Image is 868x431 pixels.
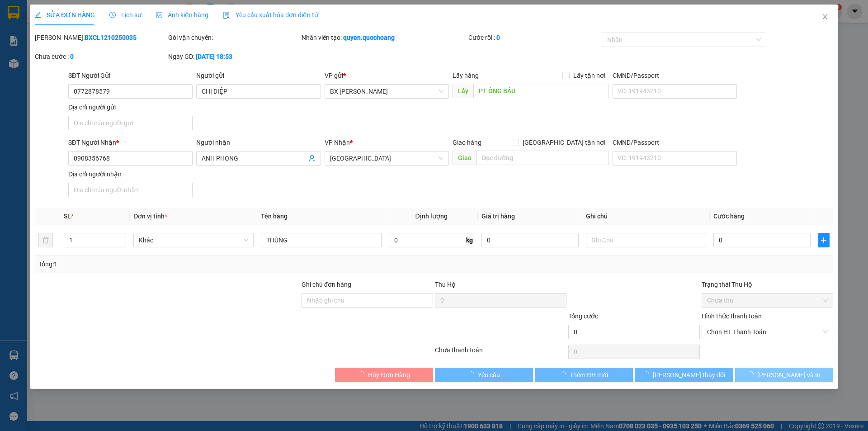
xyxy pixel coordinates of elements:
input: Địa chỉ của người gửi [68,116,193,130]
input: Ghi chú đơn hàng [302,293,433,308]
span: loading [468,371,478,378]
div: VP gửi [325,71,449,81]
span: Cước hàng [713,213,745,220]
span: Gửi: [8,9,22,18]
div: [GEOGRAPHIC_DATA] [86,8,178,28]
span: BX Cao Lãnh [330,85,443,98]
span: Lịch sử [109,11,142,19]
div: BX [PERSON_NAME] [8,8,80,29]
div: CMND/Passport [613,71,737,81]
span: VP Nhận [325,139,350,146]
label: Ghi chú đơn hàng [302,281,351,288]
input: Địa chỉ của người nhận [68,183,193,197]
span: Chọn HT Thanh Toán [707,325,828,339]
span: [PERSON_NAME] thay đổi [653,370,725,380]
input: Dọc đường [476,151,609,165]
button: [PERSON_NAME] và In [735,368,833,382]
label: Hình thức thanh toán [702,313,762,320]
span: user-add [308,155,316,162]
div: Chưa cước : [35,52,166,62]
b: 0 [70,53,74,60]
div: CHỊ DIỆP [8,29,80,40]
span: close [821,13,829,20]
span: Hủy Đơn Hàng [368,370,410,380]
span: Đơn vị tính [133,213,167,220]
span: Yêu cầu [478,370,500,380]
input: Dọc đường [473,84,609,98]
span: SỬA ĐƠN HÀNG [35,11,95,19]
span: loading [358,371,368,378]
span: Nhận: [86,8,108,17]
span: SL [64,213,71,220]
span: Giao hàng [453,139,481,146]
span: Chưa thu [85,58,118,68]
b: [DATE] 18:53 [196,53,232,60]
span: Sài Gòn [330,152,443,165]
div: SĐT Người Nhận [68,137,193,147]
span: Lấy [453,84,473,98]
div: Trạng thái Thu Hộ [702,279,833,289]
span: [PERSON_NAME] và In [757,370,821,380]
button: Yêu cầu [435,368,533,382]
button: delete [38,233,53,247]
button: Hủy Đơn Hàng [335,368,433,382]
span: Tên hàng [261,213,288,220]
span: loading [560,371,570,378]
span: Yêu cầu xuất hóa đơn điện tử [223,11,318,19]
span: loading [643,371,653,378]
div: Cước rồi : [468,33,600,43]
span: clock-circle [109,12,116,18]
div: Người gửi [196,71,321,81]
span: Lấy tận nơi [570,71,609,81]
span: Thu Hộ [435,281,456,288]
span: Tổng cước [568,313,598,320]
div: Nhân viên tạo: [302,33,467,43]
b: quyen.quochoang [343,34,395,41]
button: Thêm ĐH mới [535,368,633,382]
button: Close [812,5,838,30]
span: loading [747,371,757,378]
div: Tổng: 1 [38,259,335,269]
div: 0908356768 [86,39,178,52]
div: Chưa thanh toán [434,345,567,361]
div: ANH PHONG [86,28,178,39]
span: plus [818,237,829,244]
span: Chưa thu [707,294,828,307]
div: CMND/Passport [613,137,737,147]
span: Lấy hàng [453,72,479,79]
input: Ghi Chú [586,233,706,247]
b: 0 [496,34,500,41]
b: BXCL1210250035 [85,34,137,41]
div: Người nhận [196,137,321,147]
span: kg [465,233,474,247]
div: 0772878579 [8,40,80,53]
button: plus [818,233,830,247]
button: [PERSON_NAME] thay đổi [635,368,733,382]
div: Địa chỉ người nhận [68,169,193,179]
div: SĐT Người Gửi [68,71,193,81]
span: Khác [139,233,248,247]
div: Gói vận chuyển: [168,33,300,43]
div: Ngày GD: [168,52,300,62]
span: picture [156,12,162,18]
span: Thêm ĐH mới [570,370,608,380]
div: Địa chỉ người gửi [68,102,193,112]
th: Ghi chú [582,208,710,225]
span: [GEOGRAPHIC_DATA] tận nơi [519,137,609,147]
img: icon [223,12,230,19]
span: Giao [453,151,476,165]
span: Định lượng [415,213,448,220]
div: [PERSON_NAME]: [35,33,166,43]
span: Giá trị hàng [481,213,515,220]
input: VD: Bàn, Ghế [261,233,381,247]
span: Ảnh kiện hàng [156,11,208,19]
span: edit [35,12,41,18]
